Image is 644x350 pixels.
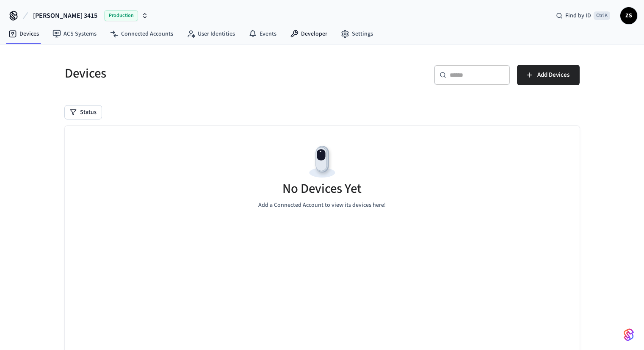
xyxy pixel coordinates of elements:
button: ZS [620,7,637,24]
span: Add Devices [537,69,569,81]
span: Find by ID [565,11,591,20]
h5: No Devices Yet [282,180,362,197]
a: Settings [334,26,380,42]
a: Developer [283,26,334,42]
button: Status [65,106,102,119]
span: [PERSON_NAME] 3415 [33,11,97,21]
h5: Devices [65,65,317,82]
img: Devices Empty State [303,143,341,181]
div: Find by IDCtrl K [549,8,617,23]
a: User Identities [180,26,242,42]
p: Add a Connected Account to view its devices here! [258,201,386,210]
span: Production [104,10,138,21]
a: Events [242,26,283,42]
img: SeamLogoGradient.69752ec5.svg [624,328,634,342]
a: ACS Systems [46,26,103,42]
button: Add Devices [517,65,580,85]
span: Ctrl K [594,11,610,20]
a: Devices [2,26,46,42]
a: Connected Accounts [103,26,180,42]
span: ZS [621,8,636,23]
